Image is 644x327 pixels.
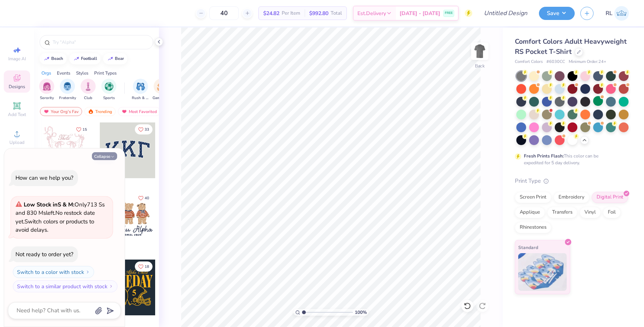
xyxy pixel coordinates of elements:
span: No restock date yet. [15,209,95,225]
a: RL [606,6,629,21]
img: trend_line.gif [73,57,79,61]
div: Styles [76,70,89,76]
span: Rush & Bid [132,95,149,101]
div: filter for Fraternity [59,79,76,101]
span: 33 [145,128,149,131]
button: Like [135,124,153,134]
button: Like [135,261,153,272]
span: 15 [82,128,87,131]
span: $24.82 [263,9,279,17]
div: Events [57,70,70,76]
img: trending.gif [88,109,94,114]
img: Switch to a color with stock [85,270,90,274]
span: Per Item [282,9,300,17]
div: Orgs [41,70,51,76]
span: RL [606,9,612,18]
button: Collapse [92,152,117,160]
span: Comfort Colors Adult Heavyweight RS Pocket T-Shirt [515,37,627,56]
img: Club Image [84,82,92,91]
div: football [81,57,97,61]
img: Game Day Image [157,82,166,91]
span: # 6030CC [546,59,565,65]
div: Transfers [547,207,577,218]
button: filter button [153,79,170,101]
button: Switch to a color with stock [13,266,94,278]
div: filter for Sports [101,79,116,101]
img: Roman Lake [614,6,629,21]
div: bear [115,57,124,61]
button: Save [539,7,575,20]
img: Fraternity Image [63,82,72,91]
div: Applique [515,207,545,218]
div: filter for Rush & Bid [132,79,149,101]
img: most_fav.gif [43,109,49,114]
button: filter button [39,79,54,101]
button: football [69,53,101,64]
span: Only 713 Ss and 830 Ms left. Switch colors or products to avoid delays. [15,201,105,234]
button: filter button [81,79,96,101]
img: Sorority Image [43,82,51,91]
div: Embroidery [554,192,589,203]
span: Fraternity [59,95,76,101]
button: filter button [59,79,76,101]
span: Sorority [40,95,54,101]
span: 100 % [355,309,367,316]
img: Standard [518,253,567,291]
div: Digital Print [592,192,628,203]
input: – – [209,6,239,20]
span: Est. Delivery [357,9,386,17]
img: Sports Image [105,82,113,91]
div: filter for Sorority [39,79,54,101]
img: Back [472,44,487,59]
span: 40 [145,196,149,200]
div: filter for Club [81,79,96,101]
div: Vinyl [580,207,601,218]
span: Comfort Colors [515,59,543,65]
input: Untitled Design [478,6,533,21]
span: $992.80 [309,9,328,17]
div: beach [51,57,63,61]
span: Total [331,9,342,17]
span: Minimum Order: 24 + [569,59,606,65]
img: trend_line.gif [107,57,113,61]
div: Your Org's Fav [40,107,82,116]
span: 18 [145,265,149,269]
img: Switch to a similar product with stock [109,284,113,289]
span: Image AI [8,56,26,62]
strong: Low Stock in S & M : [24,201,75,208]
div: This color can be expedited for 5 day delivery. [524,153,617,166]
strong: Fresh Prints Flash: [524,153,564,159]
span: Standard [518,243,538,251]
button: filter button [101,79,116,101]
img: trend_line.gif [44,57,50,61]
input: Try "Alpha" [52,38,148,46]
button: Like [135,193,153,203]
span: Game Day [153,95,170,101]
span: Add Text [8,112,26,118]
div: Screen Print [515,192,551,203]
span: Upload [9,139,24,145]
button: Like [73,124,90,134]
div: filter for Game Day [153,79,170,101]
span: Sports [103,95,115,101]
div: Foil [603,207,621,218]
span: Designs [9,84,25,90]
div: How can we help you? [15,174,73,182]
div: Back [475,63,485,69]
div: Rhinestones [515,222,551,233]
div: Trending [84,107,116,116]
div: Most Favorited [118,107,160,116]
button: Switch to a similar product with stock [13,280,118,292]
button: bear [103,53,127,64]
img: most_fav.gif [121,109,127,114]
div: Print Types [94,70,117,76]
span: Club [84,95,92,101]
span: [DATE] - [DATE] [400,9,440,17]
button: beach [40,53,67,64]
button: filter button [132,79,149,101]
div: Print Type [515,177,629,185]
div: Not ready to order yet? [15,251,73,258]
img: Rush & Bid Image [136,82,145,91]
span: FREE [445,11,453,16]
